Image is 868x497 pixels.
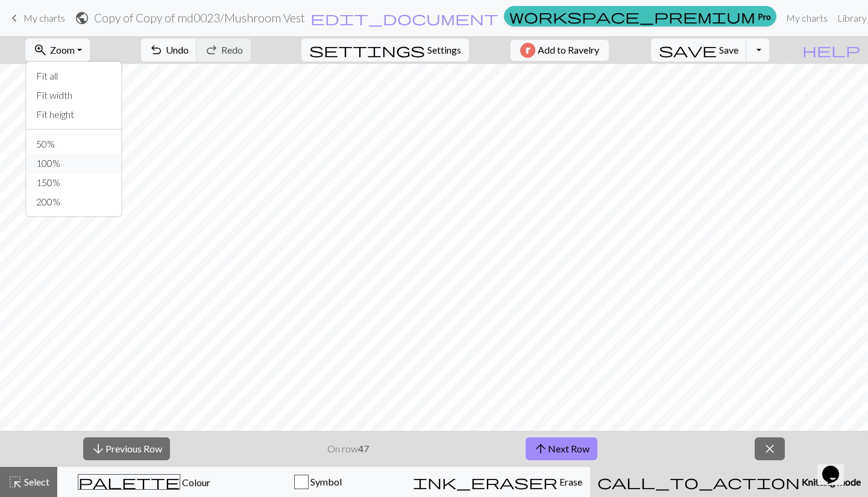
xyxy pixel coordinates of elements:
button: Knitting mode [590,467,868,497]
img: Ravelry [520,43,535,58]
button: 200% [27,192,122,211]
span: My charts [24,12,65,23]
button: Colour [57,467,231,497]
a: My charts [7,8,65,28]
button: 50% [27,134,122,154]
span: Add to Ravelry [538,43,599,58]
span: zoom_in [33,42,48,58]
span: undo [149,42,163,58]
span: Knitting mode [800,476,861,487]
button: Add to Ravelry [511,40,609,61]
span: Zoom [50,44,75,55]
span: keyboard_arrow_left [7,10,22,27]
span: arrow_upward [533,440,548,457]
button: Previous Row [83,437,170,460]
a: Pro [504,6,776,27]
span: Colour [180,477,210,488]
button: Symbol [231,467,406,497]
span: Erase [558,476,582,487]
span: Select [22,476,49,487]
strong: 47 [358,443,369,454]
h2: Copy of Copy of md0023 / Mushroom Vest [94,11,305,25]
span: arrow_downward [91,440,105,457]
span: Save [719,44,738,55]
button: Erase [405,467,590,497]
button: Undo [141,39,197,61]
span: call_to_action [597,474,800,490]
iframe: chat widget [817,449,856,485]
span: Settings [427,43,461,57]
span: close [763,440,777,457]
span: palette [78,474,180,490]
button: SettingsSettings [301,39,469,61]
button: 100% [27,154,122,173]
button: Fit height [27,105,122,124]
button: 150% [27,173,122,192]
i: Settings [309,43,425,57]
span: Undo [166,44,189,55]
button: Fit width [27,86,122,105]
button: Save [651,39,747,61]
span: edit_document [310,10,498,27]
span: save [659,42,717,58]
span: public [75,10,89,27]
span: workspace_premium [509,8,755,25]
span: settings [309,42,425,58]
button: Zoom [25,39,90,61]
span: highlight_alt [8,474,22,490]
button: Next Row [526,437,597,460]
p: On row [327,442,369,456]
span: Symbol [309,476,342,487]
a: My charts [781,6,832,30]
span: help [802,42,860,58]
span: ink_eraser [413,474,558,490]
button: Fit all [27,66,122,86]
